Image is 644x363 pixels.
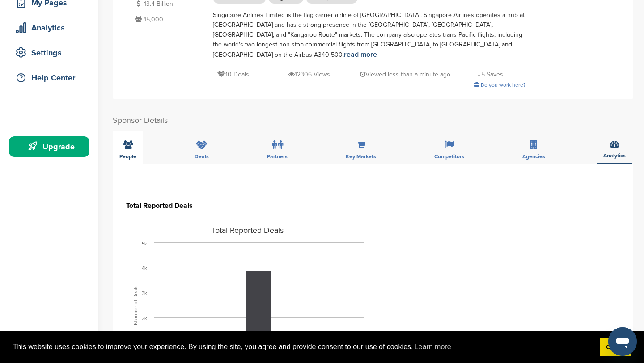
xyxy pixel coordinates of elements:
[481,82,526,88] span: Do you work here?
[113,114,633,127] h2: Sponsor Details
[9,17,89,38] a: Analytics
[119,154,136,159] span: People
[522,154,545,159] span: Agencies
[477,69,503,80] p: 5 Saves
[9,42,89,63] a: Settings
[600,338,631,356] a: dismiss cookie message
[13,340,593,354] span: This website uses cookies to improve your experience. By using the site, you agree and provide co...
[213,10,526,60] div: Singapore Airlines Limited is the flag carrier airline of [GEOGRAPHIC_DATA]. Singapore Airlines o...
[344,50,377,59] a: read more
[13,45,89,61] div: Settings
[608,327,637,356] iframe: Button to launch messaging window
[360,69,450,80] p: Viewed less than a minute ago
[413,340,453,354] a: learn more about cookies
[217,69,249,80] p: 10 Deals
[474,82,526,88] a: Do you work here?
[434,154,464,159] span: Competitors
[13,20,89,36] div: Analytics
[13,70,89,86] div: Help Center
[267,154,288,159] span: Partners
[195,154,209,159] span: Deals
[288,69,330,80] p: 12306 Views
[142,316,147,321] text: 2k
[9,136,89,157] a: Upgrade
[603,153,626,158] span: Analytics
[13,139,89,155] div: Upgrade
[9,68,89,88] a: Help Center
[142,266,147,272] text: 4k
[142,241,147,247] text: 5k
[346,154,376,159] span: Key Markets
[126,200,368,211] h3: Total Reported Deals
[212,225,284,235] tspan: Total Reported Deals
[142,291,147,296] text: 3k
[133,14,204,25] p: 15,000
[132,285,139,325] tspan: Number of Deals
